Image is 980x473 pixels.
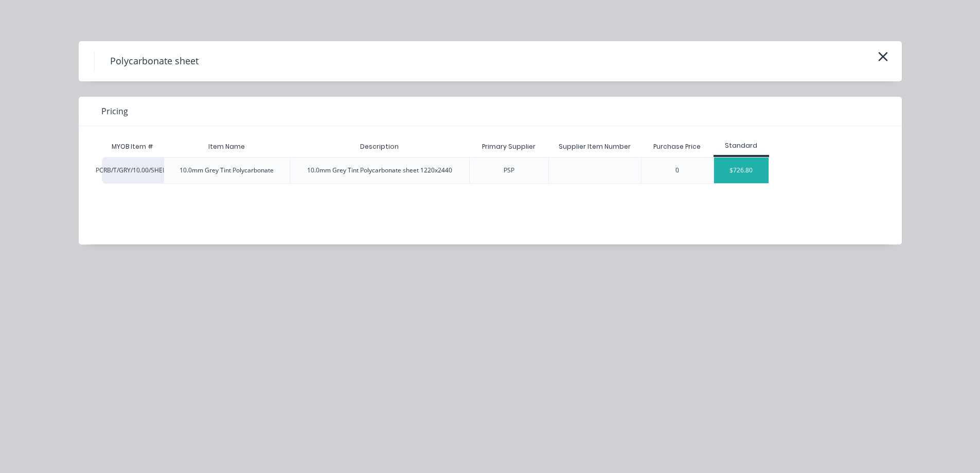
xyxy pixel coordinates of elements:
[714,141,770,150] div: Standard
[200,134,253,160] div: Item Name
[102,136,164,157] div: MYOB Item #
[550,134,639,160] div: Supplier Item Number
[101,105,128,117] span: Pricing
[94,51,214,71] h4: Polycarbonate sheet
[714,157,769,183] div: $726.80
[307,166,452,175] div: 10.0mm Grey Tint Polycarbonate sheet 1220x2440
[352,134,407,160] div: Description
[102,157,164,184] div: PCRB/T/GRY/10.00/SHEET
[675,166,679,175] div: 0
[474,134,544,160] div: Primary Supplier
[645,134,709,160] div: Purchase Price
[504,166,514,175] div: PSP
[180,166,274,175] div: 10.0mm Grey Tint Polycarbonate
